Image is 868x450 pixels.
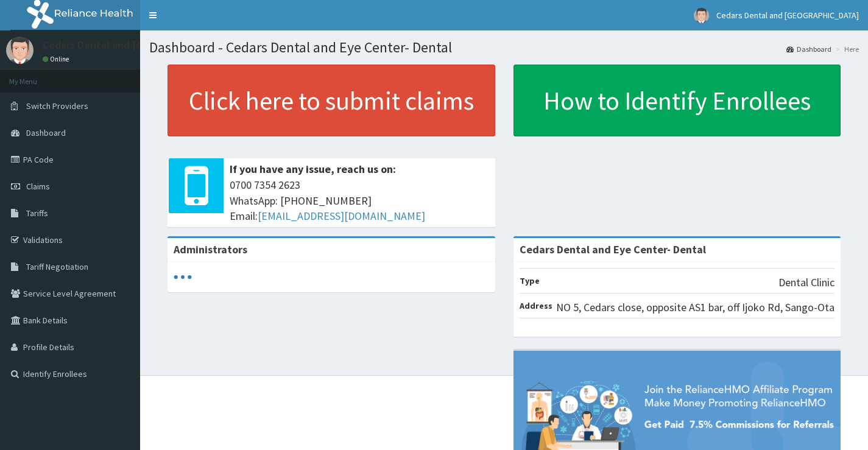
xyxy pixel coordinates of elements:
b: Type [520,275,540,286]
span: Tariff Negotiation [26,261,88,272]
span: Claims [26,181,50,192]
a: How to Identify Enrollees [513,65,841,136]
a: Online [43,55,72,63]
b: Administrators [174,242,247,256]
h1: Dashboard - Cedars Dental and Eye Center- Dental [149,40,859,55]
img: User Image [694,8,709,23]
svg: audio-loading [174,268,192,286]
p: NO 5, Cedars close, opposite AS1 bar, off Ijoko Rd, Sango-Ota [556,300,834,315]
span: Dashboard [26,127,66,138]
a: [EMAIL_ADDRESS][DOMAIN_NAME] [258,209,425,223]
b: Address [520,300,552,311]
a: Dashboard [786,44,831,54]
strong: Cedars Dental and Eye Center- Dental [520,242,706,256]
span: 0700 7354 2623 WhatsApp: [PHONE_NUMBER] Email: [230,177,489,224]
img: User Image [6,37,34,64]
p: Dental Clinic [778,275,834,290]
p: Cedars Dental and [GEOGRAPHIC_DATA] [43,40,233,51]
a: Click here to submit claims [168,65,495,136]
li: Here [833,44,859,54]
span: Tariffs [26,208,48,219]
span: Cedars Dental and [GEOGRAPHIC_DATA] [716,10,859,21]
span: Switch Providers [26,100,88,111]
b: If you have any issue, reach us on: [230,162,396,176]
